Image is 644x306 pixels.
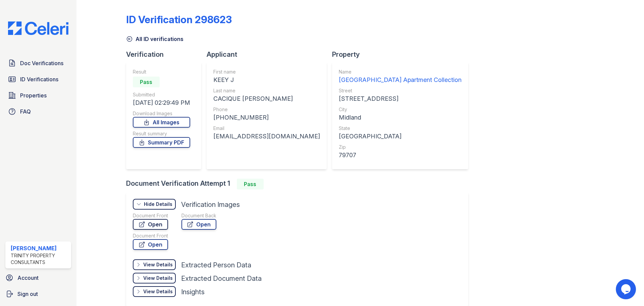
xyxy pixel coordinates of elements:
div: View Details [143,275,173,281]
div: [EMAIL_ADDRESS][DOMAIN_NAME] [213,132,320,141]
div: Street [339,87,462,94]
div: View Details [143,288,173,295]
div: [STREET_ADDRESS] [339,94,462,103]
div: Extracted Document Data [181,274,262,283]
div: First name [213,69,320,75]
div: Document Front [133,212,168,219]
div: [GEOGRAPHIC_DATA] Apartment Collection [339,75,462,85]
span: ID Verifications [20,75,58,83]
span: Sign out [17,290,38,298]
div: ID Verification 298623 [126,13,232,26]
a: Open [133,219,168,230]
a: Name [GEOGRAPHIC_DATA] Apartment Collection [339,69,462,85]
div: Email [213,125,320,132]
div: Result summary [133,130,190,137]
div: Midland [339,113,462,122]
a: All Images [133,117,190,128]
a: Doc Verifications [5,56,71,70]
div: Document Back [181,212,216,219]
div: Verification Images [181,200,240,209]
div: Submitted [133,91,190,98]
div: Property [332,50,474,59]
div: KEEY J [213,75,320,85]
a: Sign out [3,287,74,301]
span: FAQ [20,107,31,116]
div: Extracted Person Data [181,260,251,270]
div: CACIQUE [PERSON_NAME] [213,94,320,103]
div: Zip [339,144,462,150]
div: Download Images [133,110,190,117]
iframe: chat widget [616,279,637,299]
span: Properties [20,91,47,99]
div: [PHONE_NUMBER] [213,113,320,122]
div: Trinity Property Consultants [11,252,68,266]
div: Applicant [207,50,332,59]
a: Open [133,239,168,250]
div: 79707 [339,150,462,160]
div: Insights [181,287,205,297]
a: ID Verifications [5,73,71,86]
div: State [339,125,462,132]
div: [GEOGRAPHIC_DATA] [339,132,462,141]
a: All ID verifications [126,35,183,43]
div: Verification [126,50,207,59]
a: Properties [5,89,71,102]
div: Hide Details [144,201,172,208]
div: Document Verification Attempt 1 [126,179,474,189]
a: Account [3,271,74,285]
a: Summary PDF [133,137,190,148]
div: [DATE] 02:29:49 PM [133,98,190,107]
div: View Details [143,261,173,268]
div: Name [339,69,462,75]
a: Open [181,219,216,230]
span: Doc Verifications [20,59,63,67]
span: Account [17,274,39,282]
img: CE_Logo_Blue-a8612792a0a2168367f1c8372b55b34899dd931a85d93a1a3d3e32e68fde9ad4.png [3,21,74,35]
div: [PERSON_NAME] [11,244,68,252]
a: FAQ [5,105,71,118]
div: Result [133,69,190,75]
div: Pass [237,179,264,189]
div: City [339,106,462,113]
div: Phone [213,106,320,113]
div: Pass [133,77,160,87]
div: Last name [213,87,320,94]
div: Document Front [133,232,168,239]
